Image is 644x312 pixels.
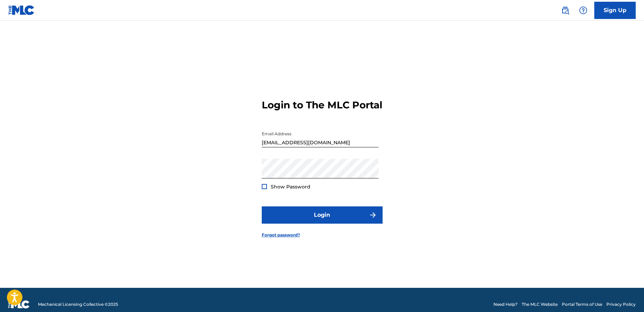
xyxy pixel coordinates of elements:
[262,206,383,224] button: Login
[606,301,636,308] a: Privacy Policy
[8,300,30,309] img: logo
[8,5,35,15] img: MLC Logo
[522,301,558,308] a: The MLC Website
[562,301,602,308] a: Portal Terms of Use
[579,6,587,14] img: help
[493,301,518,308] a: Need Help?
[594,2,636,19] a: Sign Up
[369,211,377,219] img: f7272a7cc735f4ea7f67.svg
[576,3,590,17] div: Help
[262,232,300,238] a: Forgot password?
[38,301,118,308] span: Mechanical Licensing Collective © 2025
[558,3,572,17] a: Public Search
[561,6,569,14] img: search
[262,99,382,111] h3: Login to The MLC Portal
[271,184,310,190] span: Show Password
